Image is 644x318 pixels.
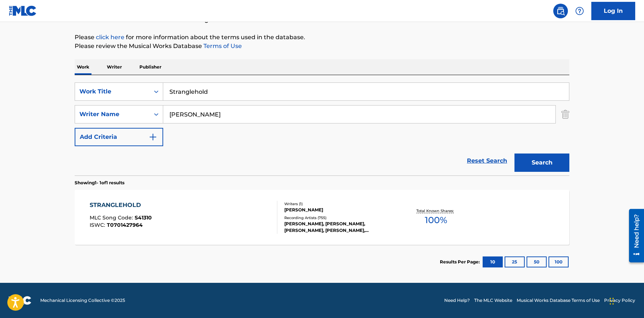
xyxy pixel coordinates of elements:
button: 25 [505,256,525,267]
p: Please review the Musical Works Database [75,42,569,51]
a: STRANGLEHOLDMLC Song Code:S41310ISWC:T0701427964Writers (1)[PERSON_NAME]Recording Artists (755)[P... [75,190,569,245]
span: 100 % [425,214,447,227]
div: Help [572,4,587,18]
img: MLC Logo [9,5,37,16]
a: The MLC Website [474,297,512,304]
span: S41310 [135,214,152,221]
div: [PERSON_NAME], [PERSON_NAME], [PERSON_NAME], [PERSON_NAME], [PERSON_NAME] [284,221,395,234]
button: 10 [483,256,503,267]
p: Total Known Shares: [416,208,456,214]
p: Publisher [137,59,164,75]
p: Please for more information about the terms used in the database. [75,33,569,42]
a: Terms of Use [202,42,242,49]
button: 100 [548,256,569,267]
img: help [575,7,584,15]
a: click here [96,34,124,41]
a: Musical Works Database Terms of Use [517,297,600,304]
div: Recording Artists ( 755 ) [284,215,395,221]
p: Showing 1 - 1 of 1 results [75,180,124,186]
a: Log In [591,2,635,20]
button: Add Criteria [75,128,163,146]
span: Mechanical Licensing Collective © 2025 [40,297,125,304]
button: 50 [527,256,547,267]
p: Writer [105,59,124,75]
iframe: Chat Widget [607,283,644,318]
div: Writer Name [79,110,145,119]
p: Work [75,59,91,75]
form: Search Form [75,82,569,175]
div: STRANGLEHOLD [90,201,152,210]
img: search [556,7,565,15]
a: Public Search [553,4,568,18]
p: Results Per Page: [440,259,482,265]
button: Search [514,154,569,172]
span: MLC Song Code : [90,214,135,221]
a: Privacy Policy [604,297,635,304]
img: 9d2ae6d4665cec9f34b9.svg [149,133,157,141]
div: Writers ( 1 ) [284,201,395,207]
a: Need Help? [444,297,470,304]
div: Work Title [79,87,145,96]
img: Delete Criterion [561,105,569,123]
span: T0701427964 [107,222,143,228]
iframe: Resource Center [624,206,644,266]
a: Reset Search [463,153,511,169]
div: Drag [610,290,614,312]
img: logo [9,296,31,305]
span: ISWC : [90,222,107,228]
div: [PERSON_NAME] [284,207,395,213]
